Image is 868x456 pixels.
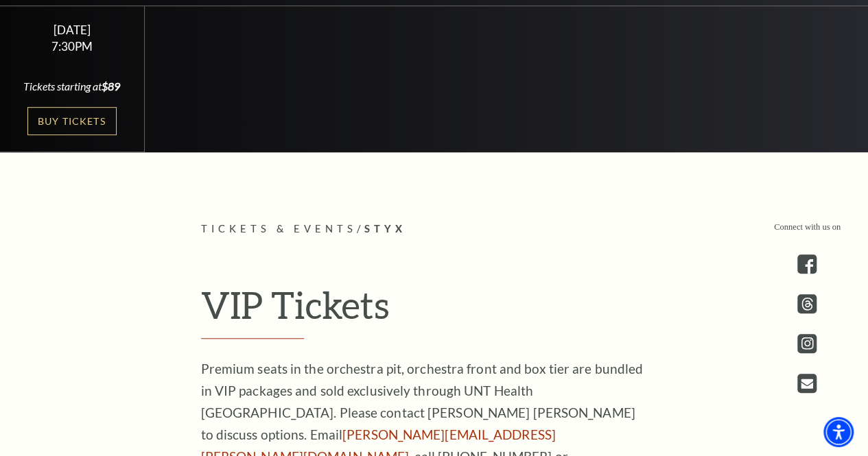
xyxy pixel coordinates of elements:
[797,254,817,274] a: facebook - open in a new tab
[16,40,128,52] div: 7:30PM
[16,23,128,37] div: [DATE]
[201,221,668,238] p: /
[364,223,406,235] span: Styx
[797,374,817,393] a: Open this option - open in a new tab
[774,221,841,234] p: Connect with us on
[16,79,128,94] div: Tickets starting at
[102,80,120,93] span: $89
[797,334,817,353] a: instagram - open in a new tab
[201,283,668,339] h2: VIP Tickets
[797,294,817,313] a: threads.com - open in a new tab
[201,223,357,235] span: Tickets & Events
[823,417,854,447] div: Accessibility Menu
[27,107,117,135] a: Buy Tickets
